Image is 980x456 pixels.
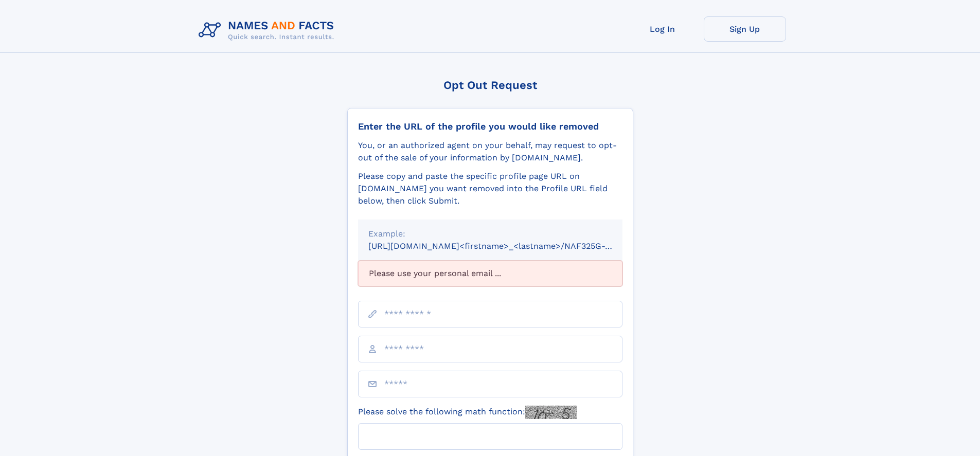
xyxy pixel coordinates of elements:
label: Please solve the following math function: [358,406,577,419]
div: Please copy and paste the specific profile page URL on [DOMAIN_NAME] you want removed into the Pr... [358,170,622,207]
div: Please use your personal email ... [358,261,622,286]
img: Logo Names and Facts [194,16,343,44]
div: You, or an authorized agent on your behalf, may request to opt-out of the sale of your informatio... [358,139,622,164]
div: Example: [368,228,612,240]
a: Log In [621,16,704,42]
div: Enter the URL of the profile you would like removed [358,121,622,132]
small: [URL][DOMAIN_NAME]<firstname>_<lastname>/NAF325G-xxxxxxxx [368,241,642,251]
a: Sign Up [704,16,786,42]
div: Opt Out Request [347,79,633,92]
